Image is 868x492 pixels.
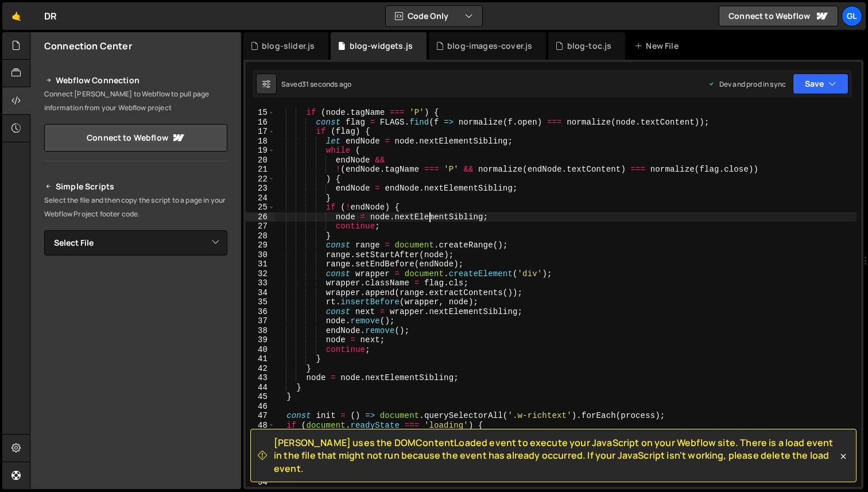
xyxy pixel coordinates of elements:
a: Connect to Webflow [44,124,227,152]
div: blog-widgets.js [350,40,413,52]
a: 🤙 [2,2,30,30]
span: [PERSON_NAME] uses the DOMContentLoaded event to execute your JavaScript on your Webflow site. Th... [274,436,838,475]
div: 29 [246,241,275,250]
div: 28 [246,231,275,241]
div: 26 [246,212,275,222]
div: 17 [246,127,275,137]
div: 44 [246,383,275,393]
div: 36 [246,307,275,317]
div: 19 [246,146,275,156]
p: Select the file and then copy the script to a page in your Webflow Project footer code. [44,193,227,221]
div: 40 [246,345,275,355]
div: 15 [246,108,275,118]
div: 53 [246,468,275,478]
a: Gl [842,6,862,26]
h2: Webflow Connection [44,73,227,87]
div: 50 [246,440,275,450]
div: 42 [246,364,275,374]
div: 49 [246,430,275,440]
div: 41 [246,354,275,364]
div: 48 [246,421,275,431]
button: Save [793,73,848,94]
div: blog-slider.js [262,40,315,52]
div: 23 [246,184,275,193]
div: 21 [246,165,275,175]
div: 45 [246,392,275,402]
button: Code Only [386,6,482,26]
div: 16 [246,118,275,127]
div: 39 [246,335,275,345]
div: 27 [246,222,275,231]
div: 18 [246,137,275,146]
div: 20 [246,156,275,165]
div: 32 [246,269,275,279]
div: 43 [246,373,275,383]
div: 31 seconds ago [302,79,351,89]
div: 54 [246,478,275,487]
div: Saved [281,79,351,89]
div: New File [634,40,683,52]
div: blog-images-cover.js [447,40,532,52]
div: 31 [246,259,275,269]
div: 30 [246,250,275,260]
div: 52 [246,459,275,468]
div: 38 [246,326,275,336]
div: 37 [246,316,275,326]
div: 24 [246,193,275,203]
iframe: YouTube video player [44,385,228,489]
p: Connect [PERSON_NAME] to Webflow to pull page information from your Webflow project [44,87,227,115]
div: DR [44,9,57,23]
div: Dev and prod in sync [708,79,786,89]
div: 33 [246,278,275,288]
div: 51 [246,449,275,459]
div: 46 [246,402,275,412]
div: 34 [246,288,275,298]
div: blog-toc.js [567,40,612,52]
h2: Connection Center [44,40,132,52]
iframe: YouTube video player [44,274,228,378]
h2: Simple Scripts [44,180,227,193]
div: 25 [246,203,275,212]
div: 35 [246,297,275,307]
div: 47 [246,411,275,421]
div: 22 [246,175,275,184]
a: Connect to Webflow [719,6,838,26]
